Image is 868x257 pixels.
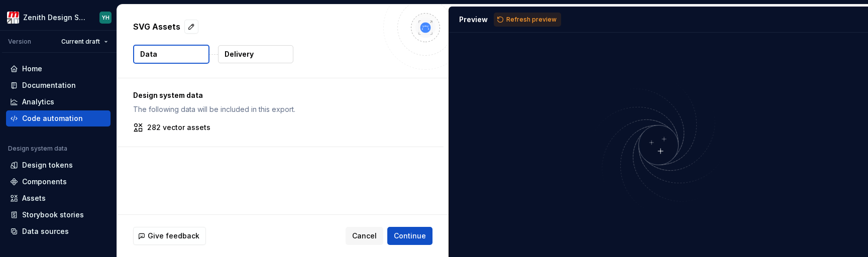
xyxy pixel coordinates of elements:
[7,12,19,24] img: e95d57dd-783c-4905-b3fc-0c5af85c8823.png
[6,77,111,93] a: Documentation
[133,227,206,245] button: Give feedback
[218,45,293,63] button: Delivery
[22,160,73,170] div: Design tokens
[140,49,157,59] p: Data
[387,227,432,245] button: Continue
[394,231,426,241] span: Continue
[22,210,84,220] div: Storybook stories
[459,15,488,25] div: Preview
[6,174,111,190] a: Components
[133,45,209,64] button: Data
[6,157,111,173] a: Design tokens
[22,177,67,187] div: Components
[6,61,111,77] a: Home
[8,38,31,46] div: Version
[6,94,111,110] a: Analytics
[6,207,111,223] a: Storybook stories
[6,190,111,206] a: Assets
[148,231,199,241] span: Give feedback
[22,113,83,123] div: Code automation
[57,35,113,49] button: Current draft
[102,14,110,22] div: YH
[22,97,54,107] div: Analytics
[6,110,111,126] a: Code automation
[147,122,210,133] p: 282 vector assets
[346,227,383,245] button: Cancel
[8,145,67,153] div: Design system data
[22,226,69,236] div: Data sources
[6,223,111,239] a: Data sources
[2,7,115,28] button: Zenith Design SystemYH
[23,13,87,23] div: Zenith Design System
[22,193,46,203] div: Assets
[133,90,427,100] p: Design system data
[225,49,254,59] p: Delivery
[494,13,561,27] button: Refresh preview
[352,231,377,241] span: Cancel
[133,21,180,33] p: SVG Assets
[133,104,427,114] p: The following data will be included in this export.
[22,80,76,90] div: Documentation
[506,16,557,24] span: Refresh preview
[22,64,42,74] div: Home
[61,38,100,46] span: Current draft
